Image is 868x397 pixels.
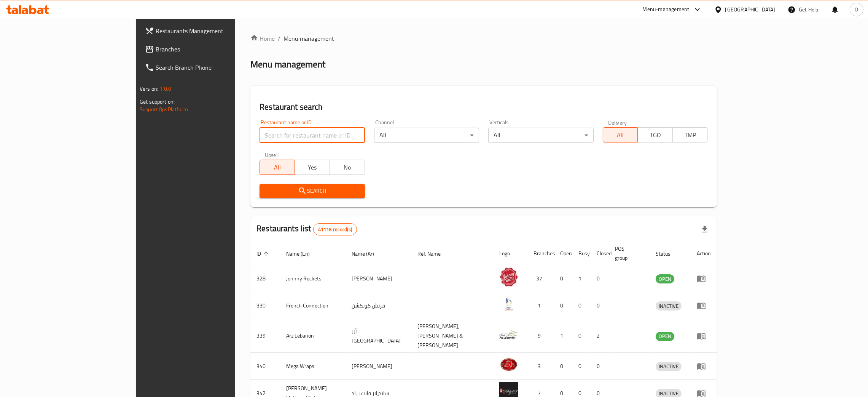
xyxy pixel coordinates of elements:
[572,242,591,265] th: Busy
[591,319,609,353] td: 2
[295,160,330,175] button: Yes
[641,130,670,141] span: TGO
[139,58,281,77] a: Search Branch Phone
[298,162,327,173] span: Yes
[333,162,362,173] span: No
[676,130,705,141] span: TMP
[260,128,365,143] input: Search for restaurant name or ID..
[156,45,275,54] span: Branches
[346,319,412,353] td: أرز [GEOGRAPHIC_DATA]
[280,265,346,292] td: Johnny Rockets
[139,40,281,58] a: Branches
[140,104,188,114] a: Support.OpsPlatform
[656,275,674,283] span: OPEN
[591,265,609,292] td: 0
[499,355,518,374] img: Mega Wraps
[346,353,412,380] td: [PERSON_NAME]
[156,63,275,72] span: Search Branch Phone
[656,332,674,341] span: OPEN
[527,319,554,353] td: 9
[139,22,281,40] a: Restaurants Management
[606,130,635,141] span: All
[493,242,527,265] th: Logo
[352,249,384,258] span: Name (Ar)
[346,265,412,292] td: [PERSON_NAME]
[488,128,593,143] div: All
[265,152,279,157] label: Upsell
[554,353,572,380] td: 0
[697,274,711,283] div: Menu
[572,265,591,292] td: 1
[280,319,346,353] td: Arz Lebanon
[697,362,711,371] div: Menu
[554,292,572,319] td: 0
[374,128,479,143] div: All
[412,319,494,353] td: [PERSON_NAME],[PERSON_NAME] & [PERSON_NAME]
[554,319,572,353] td: 1
[637,127,673,142] button: TGO
[159,84,171,94] span: 1.0.0
[266,186,358,196] span: Search
[656,249,680,258] span: Status
[572,319,591,353] td: 0
[286,249,320,258] span: Name (En)
[256,249,271,258] span: ID
[656,362,682,371] div: INACTIVE
[140,97,175,107] span: Get support on:
[527,242,554,265] th: Branches
[314,226,357,233] span: 41118 record(s)
[855,5,858,14] span: O
[615,244,640,263] span: POS group
[554,265,572,292] td: 0
[608,120,627,125] label: Delivery
[280,353,346,380] td: Mega Wraps
[527,353,554,380] td: 3
[656,362,682,371] span: INACTIVE
[591,353,609,380] td: 0
[499,325,518,344] img: Arz Lebanon
[140,84,158,94] span: Version:
[263,162,292,173] span: All
[283,34,334,43] span: Menu management
[554,242,572,265] th: Open
[696,220,714,239] div: Export file
[260,184,365,198] button: Search
[346,292,412,319] td: فرنش كونكشن
[691,242,717,265] th: Action
[643,5,690,14] div: Menu-management
[527,265,554,292] td: 37
[313,223,357,235] div: Total records count
[697,331,711,341] div: Menu
[499,295,518,314] img: French Connection
[250,58,325,70] h2: Menu management
[672,127,708,142] button: TMP
[260,160,295,175] button: All
[256,223,357,235] h2: Restaurants list
[656,302,682,311] span: INACTIVE
[603,127,638,142] button: All
[250,34,717,43] nav: breadcrumb
[725,5,776,14] div: [GEOGRAPHIC_DATA]
[527,292,554,319] td: 1
[260,101,708,113] h2: Restaurant search
[418,249,451,258] span: Ref. Name
[156,26,275,35] span: Restaurants Management
[572,292,591,319] td: 0
[697,301,711,310] div: Menu
[591,242,609,265] th: Closed
[591,292,609,319] td: 0
[280,292,346,319] td: French Connection
[572,353,591,380] td: 0
[330,160,365,175] button: No
[499,267,518,287] img: Johnny Rockets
